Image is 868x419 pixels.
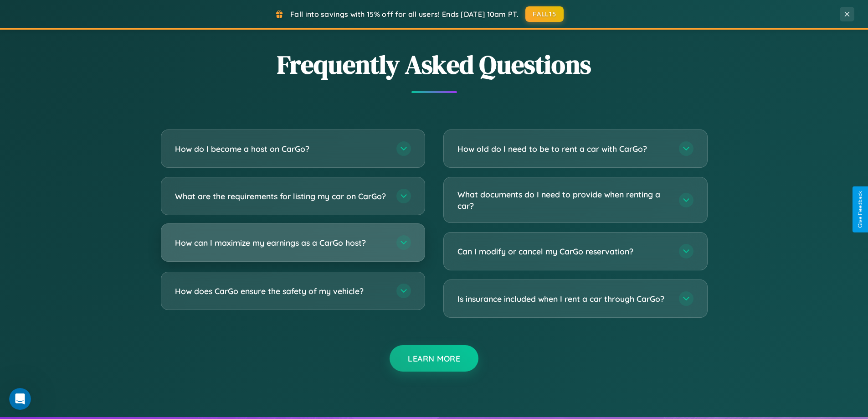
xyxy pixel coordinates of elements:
[161,47,708,82] h2: Frequently Asked Questions
[457,189,670,211] h3: What documents do I need to provide when renting a car?
[175,237,387,248] h3: How can I maximize my earnings as a CarGo host?
[525,6,564,22] button: FALL15
[9,388,31,410] iframe: Intercom live chat
[857,191,863,228] div: Give Feedback
[175,191,387,202] h3: What are the requirements for listing my car on CarGo?
[175,285,387,297] h3: How does CarGo ensure the safety of my vehicle?
[457,246,670,257] h3: Can I modify or cancel my CarGo reservation?
[457,143,670,155] h3: How old do I need to be to rent a car with CarGo?
[390,345,478,372] button: Learn More
[457,293,670,305] h3: Is insurance included when I rent a car through CarGo?
[290,10,519,19] span: Fall into savings with 15% off for all users! Ends [DATE] 10am PT.
[175,143,387,155] h3: How do I become a host on CarGo?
